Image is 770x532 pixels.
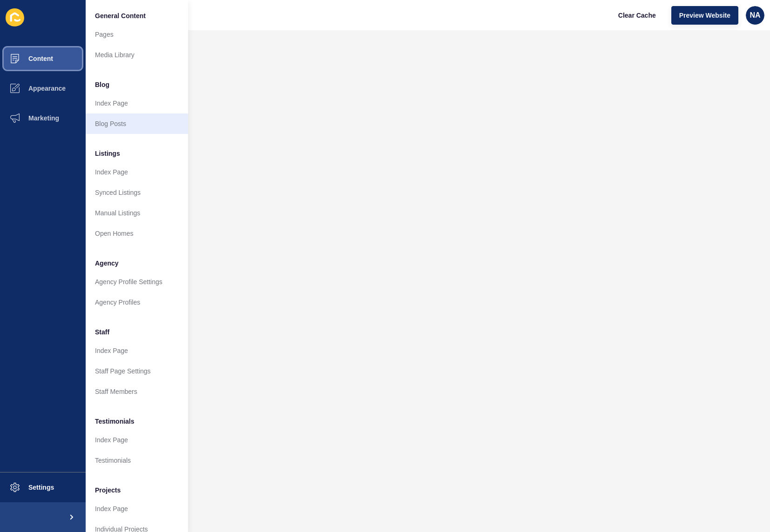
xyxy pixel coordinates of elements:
a: Synced Listings [86,182,188,203]
a: Index Page [86,499,188,519]
a: Agency Profile Settings [86,272,188,292]
a: Testimonials [86,450,188,471]
a: Index Page [86,162,188,182]
span: NA [750,11,760,20]
a: Index Page [86,340,188,361]
span: Clear Cache [618,11,656,20]
span: Testimonials [95,417,135,426]
span: Projects [95,485,121,495]
span: Staff [95,327,109,337]
button: Clear Cache [610,6,664,25]
a: Pages [86,24,188,45]
span: Preview Website [679,11,730,20]
a: Blog Posts [86,113,188,134]
a: Open Homes [86,223,188,244]
a: Media Library [86,45,188,65]
span: General Content [95,11,146,20]
span: Agency [95,259,119,268]
a: Staff Members [86,381,188,402]
a: Index Page [86,93,188,113]
iframe: To enrich screen reader interactions, please activate Accessibility in Grammarly extension settings [30,30,770,532]
span: Listings [95,149,120,158]
button: Preview Website [671,6,738,25]
a: Manual Listings [86,203,188,223]
a: Index Page [86,430,188,450]
a: Agency Profiles [86,292,188,313]
a: Staff Page Settings [86,361,188,381]
span: Blog [95,80,109,89]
